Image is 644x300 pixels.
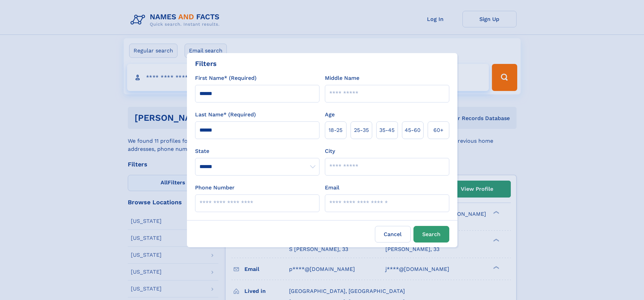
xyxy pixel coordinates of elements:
div: Filters [195,59,217,69]
label: State [195,147,319,155]
span: 35‑45 [379,126,395,134]
label: First Name* (Required) [195,74,257,82]
label: Age [325,111,335,119]
label: Phone Number [195,184,235,192]
span: 18‑25 [329,126,342,134]
label: Middle Name [325,74,359,82]
label: Email [325,184,339,192]
span: 60+ [433,126,444,134]
label: City [325,147,335,155]
label: Cancel [375,226,411,243]
span: 25‑35 [354,126,369,134]
span: 45‑60 [405,126,421,134]
label: Last Name* (Required) [195,111,256,119]
button: Search [413,226,449,243]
